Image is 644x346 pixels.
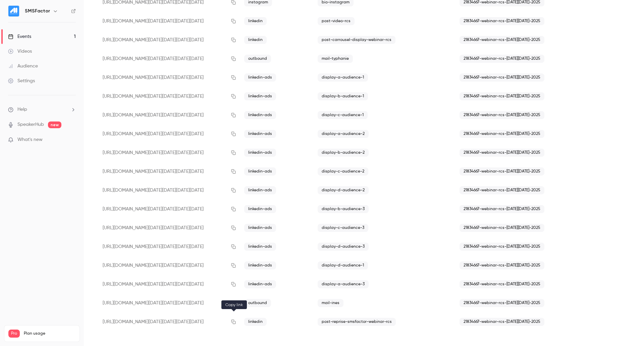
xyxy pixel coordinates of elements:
[97,49,239,68] div: [URL][DOMAIN_NAME][DATE][DATE][DATE][DATE]
[318,111,368,119] span: display-c-audience-1
[244,318,267,326] span: linkedin
[460,73,544,82] span: 21834667-webinar-rcs-[DATE][DATE]-2025
[318,73,368,82] span: display-a-audience-1
[460,318,544,326] span: 21834667-webinar-rcs-[DATE][DATE]-2025
[318,92,368,100] span: display-b-audience-1
[318,243,369,251] span: display-d-audience-3
[318,130,369,138] span: display-a-audience-2
[318,17,355,25] span: post-video-rcs
[460,17,544,25] span: 21834667-webinar-rcs-[DATE][DATE]-2025
[244,36,267,44] span: linkedin
[97,294,239,312] div: [URL][DOMAIN_NAME][DATE][DATE][DATE][DATE]
[460,130,544,138] span: 21834667-webinar-rcs-[DATE][DATE]-2025
[318,55,353,63] span: mail-typhanie
[318,224,368,232] span: display-c-audience-3
[244,55,271,63] span: outbound
[244,205,276,213] span: linkedin-ads
[318,36,395,44] span: post-carrousel-display-webinar-rcs
[460,149,544,157] span: 21834667-webinar-rcs-[DATE][DATE]-2025
[97,143,239,162] div: [URL][DOMAIN_NAME][DATE][DATE][DATE][DATE]
[460,224,544,232] span: 21834667-webinar-rcs-[DATE][DATE]-2025
[318,149,369,157] span: display-b-audience-2
[460,243,544,251] span: 21834667-webinar-rcs-[DATE][DATE]-2025
[97,12,239,31] div: [URL][DOMAIN_NAME][DATE][DATE][DATE][DATE]
[17,106,27,113] span: Help
[318,167,368,176] span: display-c-audience-2
[8,330,20,338] span: Pro
[460,186,544,194] span: 21834667-webinar-rcs-[DATE][DATE]-2025
[460,111,544,119] span: 21834667-webinar-rcs-[DATE][DATE]-2025
[25,8,50,14] h6: SMSFactor
[244,111,276,119] span: linkedin-ads
[8,63,38,69] div: Audience
[244,243,276,251] span: linkedin-ads
[244,261,276,269] span: linkedin-ads
[244,73,276,82] span: linkedin-ads
[244,149,276,157] span: linkedin-ads
[8,106,76,113] li: help-dropdown-opener
[244,224,276,232] span: linkedin-ads
[460,36,544,44] span: 21834667-webinar-rcs-[DATE][DATE]-2025
[318,261,368,269] span: display-d-audience-1
[244,130,276,138] span: linkedin-ads
[97,87,239,106] div: [URL][DOMAIN_NAME][DATE][DATE][DATE][DATE]
[97,275,239,294] div: [URL][DOMAIN_NAME][DATE][DATE][DATE][DATE]
[97,106,239,125] div: [URL][DOMAIN_NAME][DATE][DATE][DATE][DATE]
[17,121,44,128] a: SpeakerHub
[97,162,239,181] div: [URL][DOMAIN_NAME][DATE][DATE][DATE][DATE]
[244,92,276,100] span: linkedin-ads
[97,312,239,331] div: [URL][DOMAIN_NAME][DATE][DATE][DATE][DATE]
[97,181,239,200] div: [URL][DOMAIN_NAME][DATE][DATE][DATE][DATE]
[97,256,239,275] div: [URL][DOMAIN_NAME][DATE][DATE][DATE][DATE]
[244,280,276,288] span: linkedin-ads
[17,136,43,143] span: What's new
[8,6,19,16] img: SMSFactor
[460,167,544,176] span: 21834667-webinar-rcs-[DATE][DATE]-2025
[460,92,544,100] span: 21834667-webinar-rcs-[DATE][DATE]-2025
[318,318,396,326] span: post-reprise-smsfactor-webinar-rcs
[460,261,544,269] span: 21834667-webinar-rcs-[DATE][DATE]-2025
[318,299,343,307] span: mail-ines
[460,299,544,307] span: 21834667-webinar-rcs-[DATE][DATE]-2025
[460,55,544,63] span: 21834667-webinar-rcs-[DATE][DATE]-2025
[244,167,276,176] span: linkedin-ads
[460,280,544,288] span: 21834667-webinar-rcs-[DATE][DATE]-2025
[8,78,35,84] div: Settings
[97,31,239,49] div: [URL][DOMAIN_NAME][DATE][DATE][DATE][DATE]
[8,48,32,55] div: Videos
[97,200,239,218] div: [URL][DOMAIN_NAME][DATE][DATE][DATE][DATE]
[97,68,239,87] div: [URL][DOMAIN_NAME][DATE][DATE][DATE][DATE]
[48,121,61,128] span: new
[68,137,76,143] iframe: Noticeable Trigger
[318,186,369,194] span: display-d-audience-2
[460,205,544,213] span: 21834667-webinar-rcs-[DATE][DATE]-2025
[24,331,75,336] span: Plan usage
[97,218,239,237] div: [URL][DOMAIN_NAME][DATE][DATE][DATE][DATE]
[244,17,267,25] span: linkedin
[97,125,239,143] div: [URL][DOMAIN_NAME][DATE][DATE][DATE][DATE]
[318,280,369,288] span: display-a-audience-3
[8,33,31,40] div: Events
[318,205,369,213] span: display-b-audience-3
[97,237,239,256] div: [URL][DOMAIN_NAME][DATE][DATE][DATE][DATE]
[244,299,271,307] span: outbound
[244,186,276,194] span: linkedin-ads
